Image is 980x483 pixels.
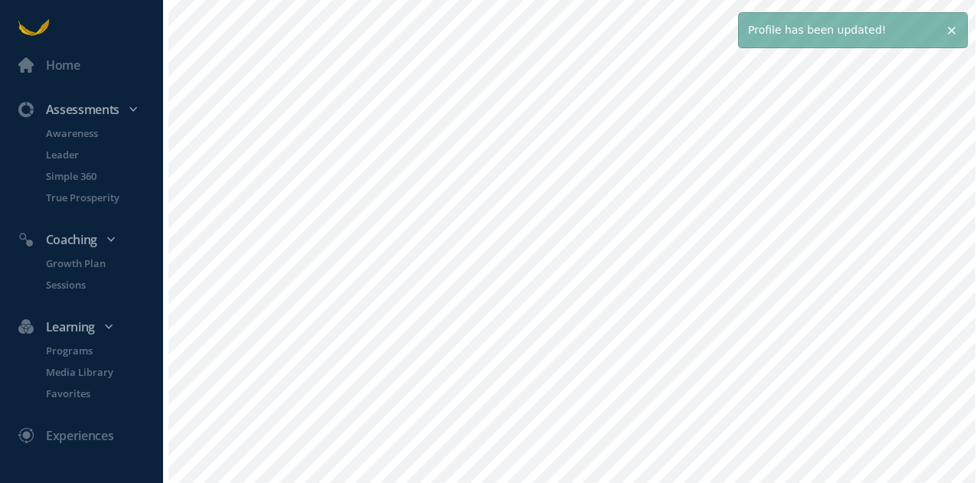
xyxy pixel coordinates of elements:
[46,343,160,358] p: Programs
[46,386,160,401] p: Favorites
[46,426,113,445] div: Experiences
[46,256,160,271] p: Growth Plan
[46,147,160,162] p: Leader
[28,126,163,141] a: Awareness
[46,126,160,141] p: Awareness
[46,277,160,292] p: Sessions
[9,317,169,337] div: Learning
[28,147,163,162] a: Leader
[9,100,169,119] div: Assessments
[28,364,163,380] a: Media Library
[28,343,163,358] a: Programs
[46,55,80,75] div: Home
[739,13,967,47] div: Profile has been updated!
[28,190,163,205] a: True Prosperity
[28,277,163,292] a: Sessions
[28,256,163,271] a: Growth Plan
[46,190,160,205] p: True Prosperity
[28,386,163,401] a: Favorites
[28,168,163,184] a: Simple 360
[9,230,169,250] div: Coaching
[46,364,160,380] p: Media Library
[46,168,160,184] p: Simple 360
